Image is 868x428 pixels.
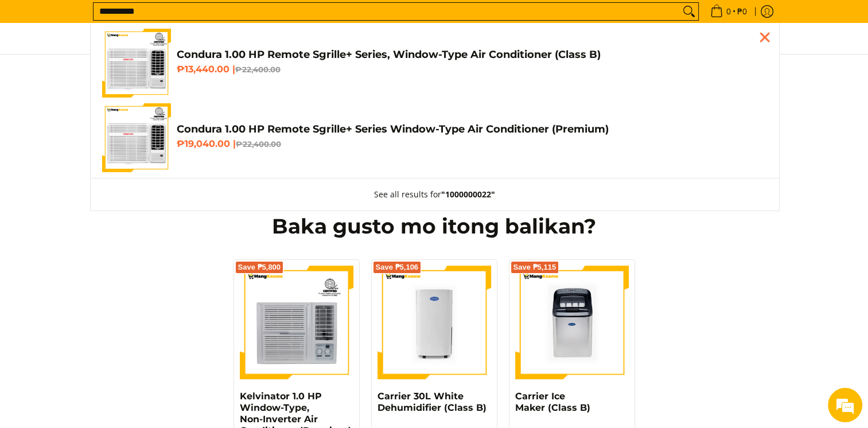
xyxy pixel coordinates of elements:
[102,29,171,98] img: condura-sgrille-series-window-type-remote-aircon-premium-full-view-mang-kosme
[238,264,281,271] span: Save ₱5,800
[177,138,768,150] h6: ₱19,040.00 |
[756,29,773,46] div: Close pop up
[102,29,768,98] a: condura-sgrille-series-window-type-remote-aircon-premium-full-view-mang-kosme Condura 1.00 HP Rem...
[515,391,590,413] a: Carrier Ice Maker (Class B)
[363,178,507,211] button: See all results for"1000000022"
[377,266,491,379] img: Carrier 30L White Dehumidifier (Class B)
[441,189,495,200] strong: "1000000022"
[188,6,216,33] div: Minimize live chat window
[513,264,556,271] span: Save ₱5,115
[177,64,768,75] h6: ₱13,440.00 |
[725,7,733,15] span: 0
[60,64,193,79] div: Chat with us now
[735,7,749,15] span: ₱0
[707,5,750,18] span: •
[177,48,768,61] h4: Condura 1.00 HP Remote Sgrille+ Series, Window-Type Air Conditioner (Class B)
[236,139,281,149] del: ₱22,400.00
[102,103,768,172] a: condura-sgrille-series-window-type-remote-aircon-premium-full-view-mang-kosme Condura 1.00 HP Rem...
[67,136,158,252] span: We're online!
[6,297,219,337] textarea: Type your message and hit 'Enter'
[96,213,773,239] h2: Baka gusto mo itong balikan?
[680,3,698,20] button: Search
[102,103,171,172] img: condura-sgrille-series-window-type-remote-aircon-premium-full-view-mang-kosme
[515,266,629,379] img: Carrier Ice Maker (Class B)
[235,65,281,74] del: ₱22,400.00
[177,123,768,136] h4: Condura 1.00 HP Remote Sgrille+ Series Window-Type Air Conditioner (Premium)
[376,264,419,271] span: Save ₱5,106
[377,391,486,413] a: Carrier 30L White Dehumidifier (Class B)
[240,266,353,379] img: Kelvinator 1.0 HP Window-Type, Non-Inverter Air Conditioner (Premium)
